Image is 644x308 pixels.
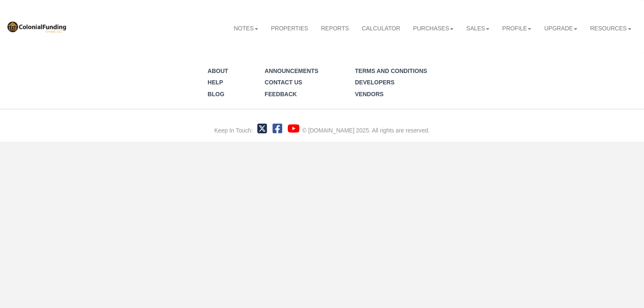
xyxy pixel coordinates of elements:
a: Resources [584,18,638,39]
a: Announcements [265,68,318,74]
a: Contact Us [265,79,302,86]
div: Keep In Touch: [214,127,253,135]
a: Properties [265,18,315,39]
a: Vendors [355,91,384,97]
a: Developers [355,79,395,86]
a: Feedback [265,91,297,97]
div: © [DOMAIN_NAME] 2025. All rights are reserved. [302,127,430,135]
a: Calculator [355,18,407,39]
a: Notes [227,18,265,39]
a: About [207,68,228,74]
a: Profile [496,18,538,39]
a: Upgrade [538,18,584,39]
a: Sales [460,18,496,39]
img: 569736 [6,20,67,33]
a: Purchases [407,18,460,39]
a: Help [207,79,223,86]
a: Blog [207,91,224,97]
a: Terms and Conditions [355,68,427,74]
a: Reports [314,18,355,39]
